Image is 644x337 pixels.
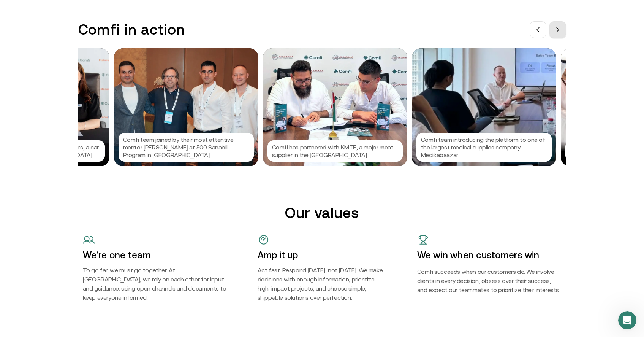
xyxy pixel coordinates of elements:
h3: Comfi in action [78,21,185,38]
p: Comfi has partnered with KMTE, a major meat supplier in the [GEOGRAPHIC_DATA] [272,143,398,159]
h5: Act fast. Respond [DATE], not [DATE]. We make decisions with enough information, prioritize high-... [258,265,387,302]
h4: We’re one team [83,249,227,261]
h5: Comfi succeeds when our customers do. We involve clients in every decision, obsess over their suc... [417,267,562,294]
p: Comfi team introducing the platform to one of the largest medical supplies company Medikabaazar [421,136,547,159]
h2: Our values [83,204,562,221]
h5: To go far, we must go together. At [GEOGRAPHIC_DATA], we rely on each other for input and guidanc... [83,265,227,302]
iframe: Intercom live chat [618,311,636,329]
h4: We win when customers win [417,249,562,261]
h4: Amp it up [258,249,387,261]
p: Comfi team joined by their most attentive mentor [PERSON_NAME] at 500 Sanabil Program in [GEOGRAP... [123,136,249,159]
